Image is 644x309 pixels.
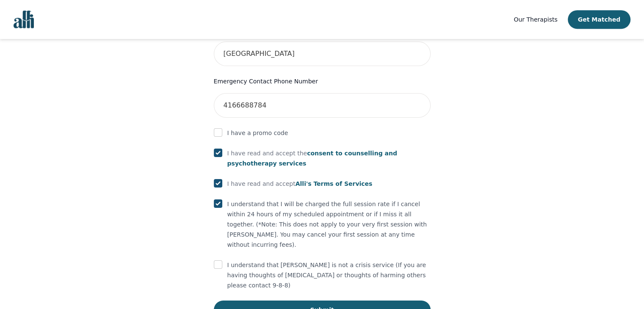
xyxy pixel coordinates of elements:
[227,128,288,138] p: I have a promo code
[227,199,431,250] p: I understand that I will be charged the full session rate if I cancel within 24 hours of my sched...
[14,11,34,28] img: alli logo
[227,150,397,167] span: consent to counselling and psychotherapy services
[568,10,630,29] button: Get Matched
[227,148,431,168] p: I have read and accept the
[227,179,373,189] p: I have read and accept
[514,16,557,23] span: Our Therapists
[514,14,557,25] a: Our Therapists
[214,76,431,86] label: Emergency Contact Phone Number
[296,180,373,187] span: Alli's Terms of Services
[227,260,431,290] p: I understand that [PERSON_NAME] is not a crisis service (If you are having thoughts of [MEDICAL_D...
